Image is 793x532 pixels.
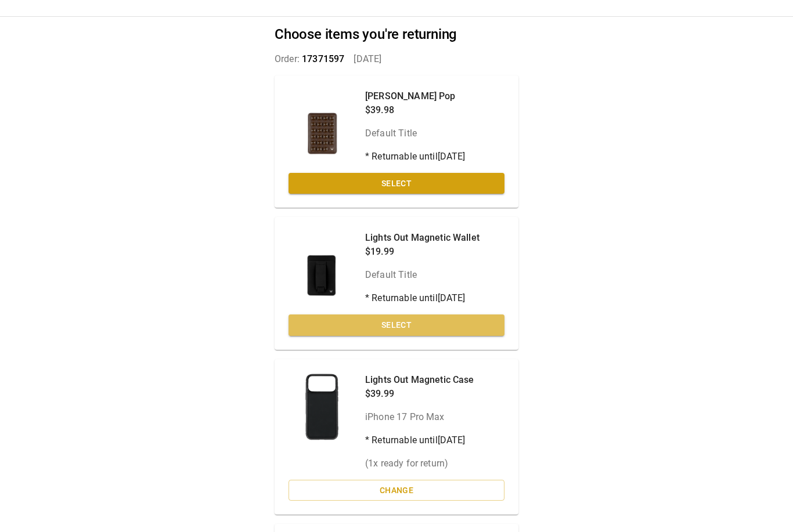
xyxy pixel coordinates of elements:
p: Order: [DATE] [275,52,518,66]
p: iPhone 17 Pro Max [365,410,474,424]
p: Default Title [365,126,466,140]
button: Select [289,314,504,336]
span: 17371597 [302,53,344,64]
p: $39.98 [365,103,466,117]
p: * Returnable until [DATE] [365,150,466,164]
button: Change [289,480,504,501]
p: Default Title [365,268,480,282]
p: $19.99 [365,245,480,259]
p: ( 1 x ready for return) [365,457,474,471]
p: Lights Out Magnetic Case [365,373,474,387]
h2: Choose items you're returning [275,26,518,43]
p: $39.99 [365,387,474,401]
p: * Returnable until [DATE] [365,433,474,447]
p: [PERSON_NAME] Pop [365,89,466,103]
button: Select [289,173,504,194]
p: * Returnable until [DATE] [365,291,480,305]
p: Lights Out Magnetic Wallet [365,231,480,245]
